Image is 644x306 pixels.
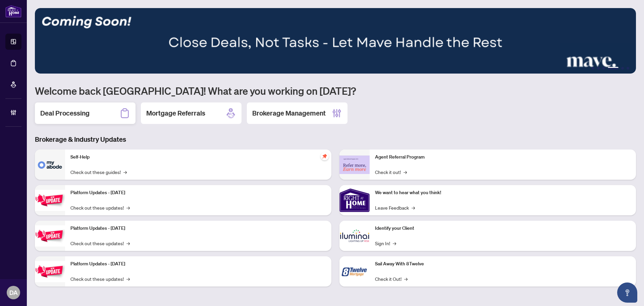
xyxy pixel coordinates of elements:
[126,239,130,247] span: →
[35,190,65,211] img: Platform Updates - July 21, 2025
[35,149,65,180] img: Self-Help
[35,135,636,144] h3: Brokerage & Industry Updates
[375,168,407,176] a: Check it out!→
[70,154,326,161] p: Self-Help
[146,108,205,118] h2: Mortgage Referrals
[339,221,370,251] img: Identify your Client
[339,156,370,174] img: Agent Referral Program
[375,154,631,161] p: Agent Referral Program
[627,67,629,70] button: 6
[602,67,605,70] button: 3
[375,189,631,196] p: We want to hear what you think!
[375,275,408,282] a: Check it Out!→
[70,275,130,282] a: Check out these updates!→
[617,282,637,303] button: Open asap
[375,239,396,247] a: Sign In!→
[375,260,631,268] p: Sail Away With 8Twelve
[252,108,326,118] h2: Brokerage Management
[321,152,329,160] span: pushpin
[126,204,130,211] span: →
[35,84,636,97] h1: Welcome back [GEOGRAPHIC_DATA]! What are you working on [DATE]?
[35,225,65,247] img: Platform Updates - July 8, 2025
[40,108,90,118] h2: Deal Processing
[404,275,408,282] span: →
[70,225,326,232] p: Platform Updates - [DATE]
[592,67,594,70] button: 1
[70,168,127,176] a: Check out these guides!→
[5,5,21,17] img: logo
[70,189,326,196] p: Platform Updates - [DATE]
[70,239,130,247] a: Check out these updates!→
[70,260,326,268] p: Platform Updates - [DATE]
[35,8,636,74] img: Slide 3
[375,204,415,211] a: Leave Feedback→
[621,67,624,70] button: 5
[339,185,370,215] img: We want to hear what you think!
[123,168,127,176] span: →
[35,261,65,282] img: Platform Updates - June 23, 2025
[375,225,631,232] p: Identify your Client
[339,256,370,287] img: Sail Away With 8Twelve
[393,239,396,247] span: →
[70,204,130,211] a: Check out these updates!→
[412,204,415,211] span: →
[597,67,600,70] button: 2
[608,67,619,70] button: 4
[404,168,407,176] span: →
[9,288,18,297] span: DA
[126,275,130,282] span: →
